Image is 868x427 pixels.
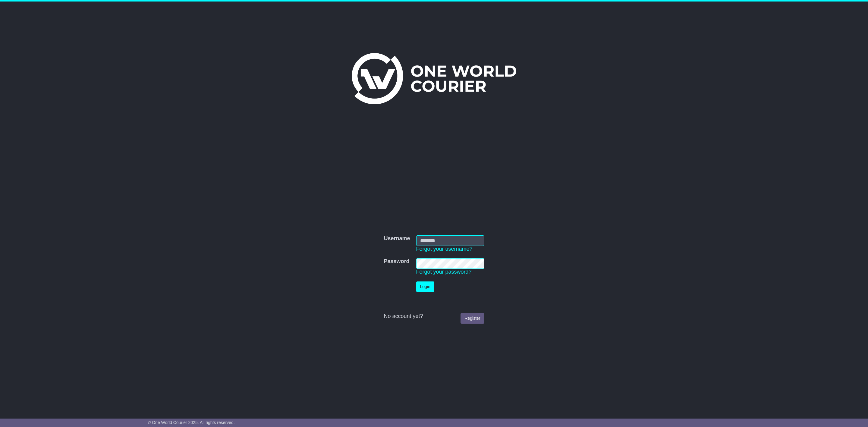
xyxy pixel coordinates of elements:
[416,281,434,292] button: Login
[416,269,472,275] a: Forgot your password?
[416,246,473,252] a: Forgot your username?
[148,420,235,425] span: © One World Courier 2025. All rights reserved.
[352,53,516,104] img: One World
[384,313,484,320] div: No account yet?
[384,235,410,242] label: Username
[461,313,484,324] a: Register
[384,258,409,265] label: Password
